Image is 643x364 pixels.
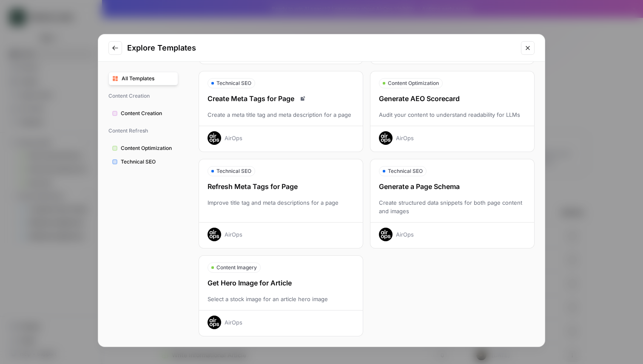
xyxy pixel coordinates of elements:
span: All Templates [122,75,174,82]
div: Improve title tag and meta descriptions for a page [199,198,363,215]
button: Technical SEORefresh Meta Tags for PageImprove title tag and meta descriptions for a pageAirOps [199,159,363,248]
button: Technical SEO [108,155,178,169]
span: Content Optimization [388,79,439,87]
h2: Explore Templates [127,42,516,54]
span: Technical SEO [121,158,174,166]
div: Refresh Meta Tags for Page [199,181,363,192]
div: Select a stock image for an article hero image [199,295,363,303]
span: Technical SEO [388,167,423,175]
a: Read docs [298,93,308,104]
button: Content Optimization [108,141,178,155]
span: Content Optimization [121,144,174,152]
div: AirOps [225,134,242,142]
div: Audit your content to understand readability for LLMs [370,110,534,119]
div: Create a meta title tag and meta description for a page [199,110,363,119]
span: Content Creation [121,110,174,117]
button: All Templates [108,72,178,85]
span: Content Refresh [108,124,178,138]
div: Create Meta Tags for Page [199,93,363,104]
div: AirOps [396,134,414,142]
div: AirOps [396,230,414,239]
button: Content ImageryGet Hero Image for ArticleSelect a stock image for an article hero imageAirOps [199,255,363,336]
div: AirOps [225,318,242,327]
button: Content Creation [108,107,178,120]
div: Generate a Page Schema [370,181,534,192]
span: Technical SEO [216,167,251,175]
div: Create structured data snippets for both page content and images [370,198,534,215]
div: Get Hero Image for Article [199,278,363,288]
button: Close modal [521,41,535,55]
button: Go to previous step [108,41,122,55]
button: Technical SEOCreate Meta Tags for PageRead docsCreate a meta title tag and meta description for a... [199,71,363,152]
span: Technical SEO [216,79,251,87]
span: Content Imagery [216,264,257,271]
div: AirOps [225,230,242,239]
div: Generate AEO Scorecard [370,93,534,104]
span: Content Creation [108,89,178,103]
button: Content OptimizationGenerate AEO ScorecardAudit your content to understand readability for LLMsAi... [370,71,535,152]
button: Technical SEOGenerate a Page SchemaCreate structured data snippets for both page content and imag... [370,159,535,248]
